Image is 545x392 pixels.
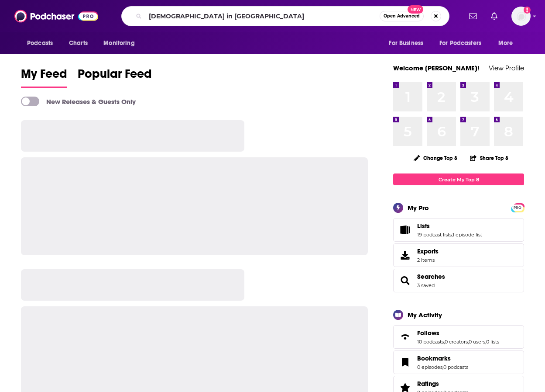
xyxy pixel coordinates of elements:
span: Exports [396,249,414,261]
button: Open AdvancedNew [380,11,424,21]
a: Searches [417,273,445,281]
div: My Pro [408,204,429,212]
span: , [468,339,469,345]
div: My Activity [408,311,442,319]
span: PRO [512,205,523,211]
button: open menu [434,35,494,52]
span: Searches [393,269,524,292]
a: View Profile [489,64,524,72]
span: , [485,339,486,345]
input: Search podcasts, credits, & more... [145,9,380,23]
a: 3 saved [417,282,435,288]
a: Popular Feed [78,66,152,88]
button: open menu [21,35,64,52]
img: Podchaser - Follow, Share and Rate Podcasts [14,8,98,24]
span: Popular Feed [78,66,152,87]
span: , [444,339,445,345]
a: Charts [63,35,93,52]
a: Lists [417,222,482,230]
button: open menu [97,35,146,52]
span: Lists [417,222,430,230]
a: Lists [396,224,414,236]
a: 19 podcast lists [417,232,452,238]
a: 0 episodes [417,364,442,370]
span: Follows [393,325,524,349]
a: Create My Top 8 [393,173,524,185]
span: More [498,37,513,49]
a: 0 users [469,339,485,345]
span: Exports [417,247,439,255]
span: New [408,5,423,14]
svg: Add a profile image [524,7,531,14]
a: Bookmarks [396,356,414,368]
a: Follows [396,331,414,343]
a: 0 podcasts [443,364,468,370]
a: Welcome [PERSON_NAME]! [393,64,480,72]
span: Monitoring [103,37,134,49]
img: User Profile [511,7,531,26]
span: Bookmarks [417,354,451,362]
span: 2 items [417,257,439,263]
span: , [442,364,443,370]
a: New Releases & Guests Only [21,97,136,106]
span: , [452,232,452,238]
a: My Feed [21,66,67,88]
span: My Feed [21,66,67,87]
span: Ratings [417,380,439,388]
a: 1 episode list [452,232,482,238]
span: Logged in as shcarlos [511,7,531,26]
span: Lists [393,218,524,242]
span: Podcasts [27,37,53,49]
button: open menu [492,35,524,52]
a: 0 lists [486,339,499,345]
a: Bookmarks [417,354,468,362]
span: Bookmarks [393,350,524,374]
span: Open Advanced [384,14,420,18]
a: Searches [396,274,414,287]
button: Share Top 8 [470,149,509,167]
div: Search podcasts, credits, & more... [121,6,449,26]
a: Show notifications dropdown [466,9,480,24]
span: Follows [417,329,439,337]
a: Exports [393,243,524,267]
a: 10 podcasts [417,339,444,345]
button: Show profile menu [511,7,531,26]
span: Charts [69,37,88,49]
button: Change Top 8 [408,153,463,163]
a: Ratings [417,380,468,388]
a: Follows [417,329,499,337]
a: PRO [512,204,523,211]
a: Show notifications dropdown [487,9,501,24]
a: 0 creators [445,339,468,345]
span: For Podcasters [439,37,481,49]
span: For Business [389,37,423,49]
button: open menu [383,35,434,52]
